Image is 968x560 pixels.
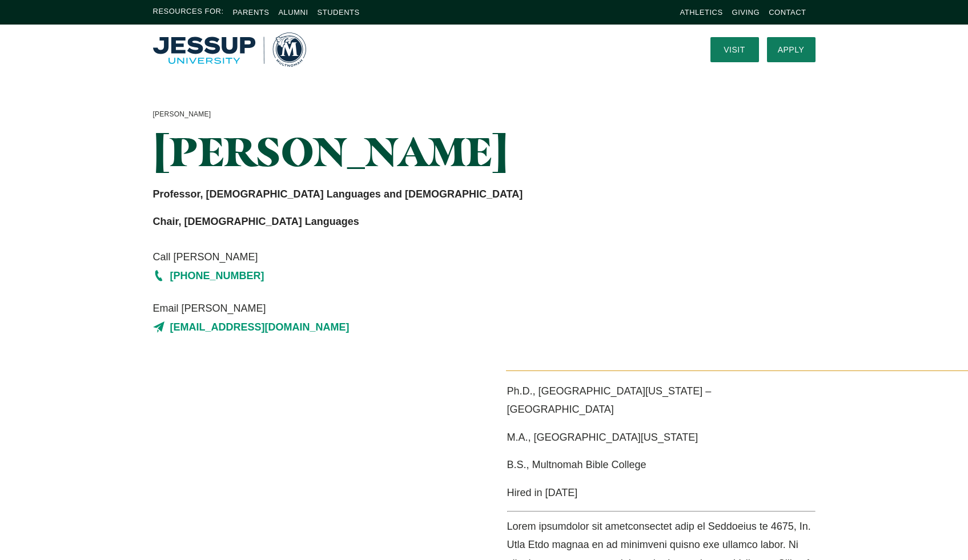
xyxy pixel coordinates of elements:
span: Resources For: [153,6,224,19]
p: Hired in [DATE] [507,484,816,502]
a: [PERSON_NAME] [153,108,211,121]
strong: Professor, [DEMOGRAPHIC_DATA] Languages and [DEMOGRAPHIC_DATA] [153,188,523,200]
a: Apply [767,37,816,62]
a: Athletics [680,8,723,17]
img: Multnomah University Logo [153,33,306,67]
a: Visit [710,37,759,62]
strong: Chair, [DEMOGRAPHIC_DATA] Languages [153,216,359,227]
a: Alumni [278,8,308,17]
a: Giving [732,8,760,17]
p: M.A., [GEOGRAPHIC_DATA][US_STATE] [507,428,816,446]
p: Ph.D., [GEOGRAPHIC_DATA][US_STATE] – [GEOGRAPHIC_DATA] [507,382,816,419]
a: Students [318,8,360,17]
span: Call [PERSON_NAME] [153,248,588,266]
a: Contact [769,8,806,17]
span: Email [PERSON_NAME] [153,299,588,317]
p: B.S., Multnomah Bible College [507,456,816,474]
a: Home [153,33,306,67]
img: Faculty Headshot Karl Kutz [153,380,210,381]
a: Parents [233,8,270,17]
h1: [PERSON_NAME] [153,130,588,174]
a: [EMAIL_ADDRESS][DOMAIN_NAME] [153,318,588,336]
a: [PHONE_NUMBER] [153,267,588,285]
